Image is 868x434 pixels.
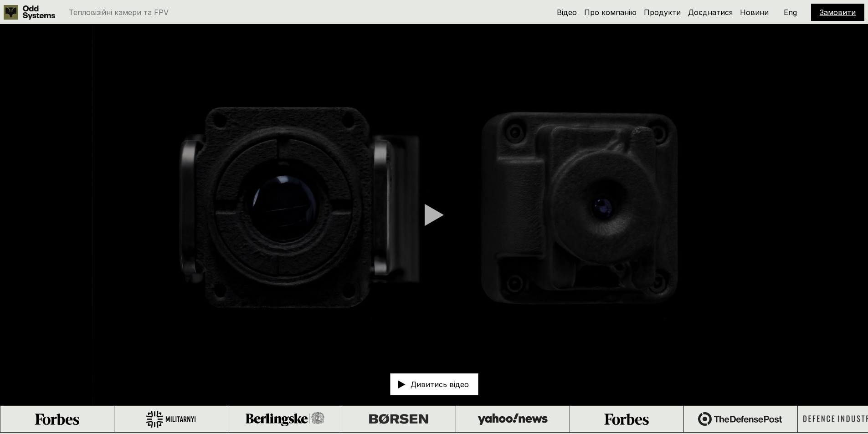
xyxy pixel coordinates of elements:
[688,8,733,17] a: Доєднатися
[820,8,856,17] a: Замовити
[644,8,681,17] a: Продукти
[584,8,637,17] a: Про компанію
[557,8,577,17] a: Відео
[740,8,769,17] a: Новини
[69,9,169,16] p: Тепловізійні камери та FPV
[411,381,469,388] p: Дивитись відео
[784,9,797,16] p: Eng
